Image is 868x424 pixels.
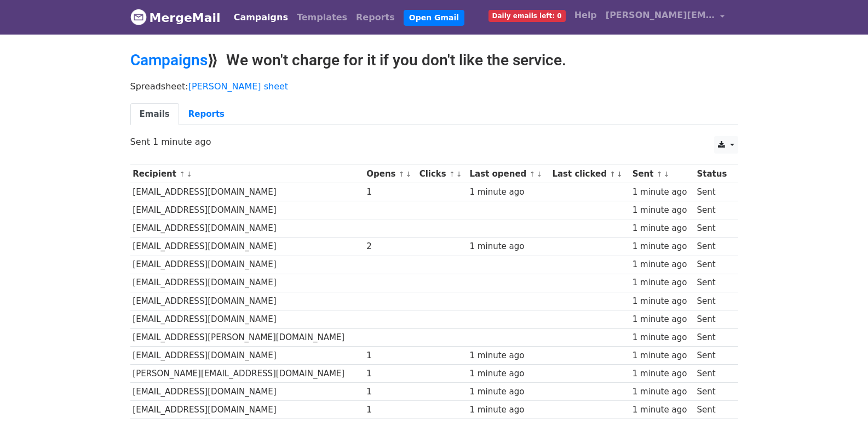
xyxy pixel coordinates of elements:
td: [EMAIL_ADDRESS][DOMAIN_NAME] [130,292,364,310]
td: [EMAIL_ADDRESS][DOMAIN_NAME] [130,274,364,292]
td: Sent [694,292,732,310]
td: Sent [694,256,732,274]
a: ↓ [536,170,542,178]
h2: ⟫ We won't charge for it if you don't like the service. [130,51,738,70]
a: ↓ [663,170,669,178]
td: Sent [694,238,732,256]
th: Opens [364,165,416,183]
div: 1 minute ago [633,258,692,271]
a: ↑ [657,170,663,178]
div: 1 minute ago [633,240,692,253]
td: Sent [694,401,732,419]
td: [EMAIL_ADDRESS][DOMAIN_NAME] [130,201,364,219]
a: Templates [292,7,352,29]
a: Emails [130,103,179,126]
div: 1 [366,349,414,362]
a: Open Gmail [404,10,464,26]
div: 1 minute ago [470,349,547,362]
img: MergeMail logo [130,9,147,25]
th: Sent [630,165,694,183]
div: 1 minute ago [633,295,692,308]
td: Sent [694,310,732,328]
div: 1 minute ago [633,349,692,362]
a: [PERSON_NAME] sheet [188,81,288,92]
a: ↑ [610,170,616,178]
td: Sent [694,383,732,401]
div: 1 minute ago [633,276,692,289]
p: Sent 1 minute ago [130,136,738,148]
td: [EMAIL_ADDRESS][DOMAIN_NAME] [130,256,364,274]
div: 2 [366,240,414,253]
td: [EMAIL_ADDRESS][DOMAIN_NAME] [130,183,364,201]
span: [PERSON_NAME][EMAIL_ADDRESS][DOMAIN_NAME] [606,9,715,22]
td: [EMAIL_ADDRESS][DOMAIN_NAME] [130,347,364,365]
a: Help [570,4,601,26]
span: Daily emails left: 0 [488,10,566,22]
td: [EMAIL_ADDRESS][DOMAIN_NAME] [130,310,364,328]
a: Campaigns [229,7,292,29]
a: ↓ [186,170,192,178]
div: 1 minute ago [633,404,692,416]
div: 1 [366,404,414,416]
th: Clicks [417,165,467,183]
td: [EMAIL_ADDRESS][DOMAIN_NAME] [130,219,364,238]
a: ↑ [179,170,185,178]
div: 1 minute ago [470,404,547,416]
td: Sent [694,183,732,201]
td: Sent [694,219,732,238]
p: Spreadsheet: [130,81,738,92]
a: Reports [179,103,234,126]
td: Sent [694,328,732,346]
td: [EMAIL_ADDRESS][PERSON_NAME][DOMAIN_NAME] [130,328,364,346]
div: 1 minute ago [633,368,692,380]
a: ↑ [399,170,405,178]
a: Reports [352,7,399,29]
a: ↑ [530,170,536,178]
a: ↑ [449,170,455,178]
td: Sent [694,274,732,292]
a: ↓ [617,170,623,178]
a: MergeMail [130,6,221,29]
th: Status [694,165,732,183]
div: 1 [366,368,414,380]
a: Daily emails left: 0 [484,4,570,26]
div: 1 minute ago [633,204,692,217]
td: [EMAIL_ADDRESS][DOMAIN_NAME] [130,401,364,419]
td: [EMAIL_ADDRESS][DOMAIN_NAME] [130,383,364,401]
div: 1 [366,386,414,398]
div: 1 minute ago [470,386,547,398]
div: 1 minute ago [470,186,547,199]
a: Campaigns [130,51,208,69]
div: 1 minute ago [633,186,692,199]
th: Last opened [467,165,550,183]
div: 1 minute ago [633,222,692,235]
div: 1 minute ago [470,368,547,380]
div: 1 minute ago [633,313,692,326]
div: 1 minute ago [633,331,692,344]
a: ↓ [456,170,462,178]
td: Sent [694,365,732,383]
td: Sent [694,347,732,365]
a: ↓ [405,170,411,178]
div: 1 minute ago [470,240,547,253]
td: Sent [694,201,732,219]
div: 1 minute ago [633,386,692,398]
a: [PERSON_NAME][EMAIL_ADDRESS][DOMAIN_NAME] [601,4,729,30]
th: Last clicked [550,165,630,183]
td: [PERSON_NAME][EMAIL_ADDRESS][DOMAIN_NAME] [130,365,364,383]
th: Recipient [130,165,364,183]
div: 1 [366,186,414,199]
td: [EMAIL_ADDRESS][DOMAIN_NAME] [130,238,364,256]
